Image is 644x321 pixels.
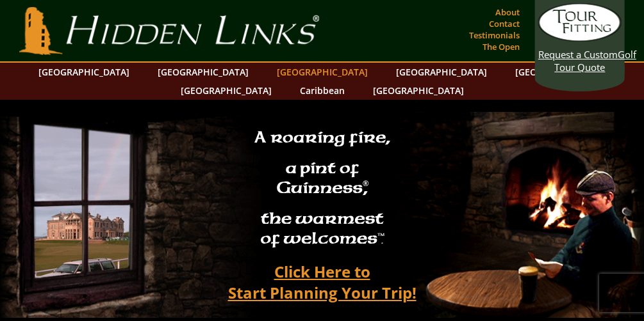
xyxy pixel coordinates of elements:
a: [GEOGRAPHIC_DATA] [390,63,493,81]
a: [GEOGRAPHIC_DATA] [270,63,374,81]
a: [GEOGRAPHIC_DATA] [151,63,255,81]
span: Request a Custom [538,48,618,61]
a: Request a CustomGolf Tour Quote [538,3,622,74]
a: Caribbean [293,81,351,100]
h2: A roaring fire, a pint of Guinness , the warmest of welcomes™. [246,122,399,256]
a: [GEOGRAPHIC_DATA] [509,63,613,81]
a: The Open [479,38,523,56]
a: [GEOGRAPHIC_DATA] [367,81,470,100]
a: Testimonials [466,26,523,44]
a: About [492,3,523,21]
a: Contact [486,15,523,33]
a: [GEOGRAPHIC_DATA] [32,63,136,81]
a: [GEOGRAPHIC_DATA] [174,81,278,100]
a: Click Here toStart Planning Your Trip! [215,256,429,308]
